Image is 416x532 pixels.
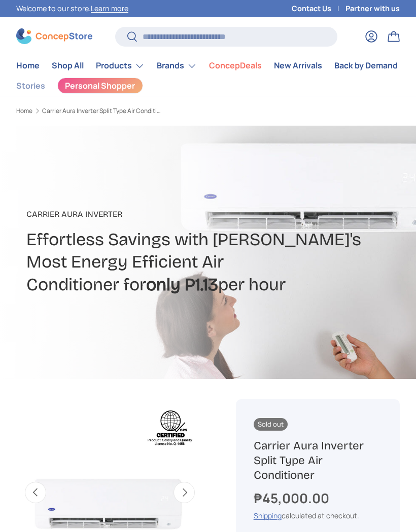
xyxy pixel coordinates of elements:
a: Shipping [254,511,282,520]
a: Products [96,56,145,76]
nav: Primary [16,56,400,76]
p: CARRIER AURA INVERTER [26,208,390,220]
summary: Products [90,56,151,76]
a: Partner with us [345,3,400,14]
a: Stories [16,76,45,96]
a: Personal Shopper [57,78,143,94]
p: Welcome to our store. [16,3,128,14]
a: Brands [157,56,197,76]
a: Home [16,108,32,114]
span: Sold out [254,418,288,431]
strong: only P1.13 [146,274,218,295]
a: Back by Demand [334,56,398,75]
a: ConcepDeals [209,56,262,75]
nav: Breadcrumbs [16,106,220,116]
a: Shop All [52,56,84,75]
h1: Carrier Aura Inverter Split Type Air Conditioner [254,438,382,482]
a: New Arrivals [274,56,322,75]
a: Learn more [91,4,128,13]
a: Carrier Aura Inverter Split Type Air Conditioner [42,108,164,114]
div: calculated at checkout. [254,510,382,521]
nav: Secondary [16,76,400,96]
h2: Effortless Savings with [PERSON_NAME]'s Most Energy Efficient Air Conditioner for per hour [26,229,390,297]
summary: Brands [151,56,203,76]
a: Contact Us [292,3,345,14]
img: ConcepStore [16,28,92,44]
strong: ₱45,000.00 [254,489,332,507]
a: Home [16,56,40,75]
span: Personal Shopper [65,82,135,90]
